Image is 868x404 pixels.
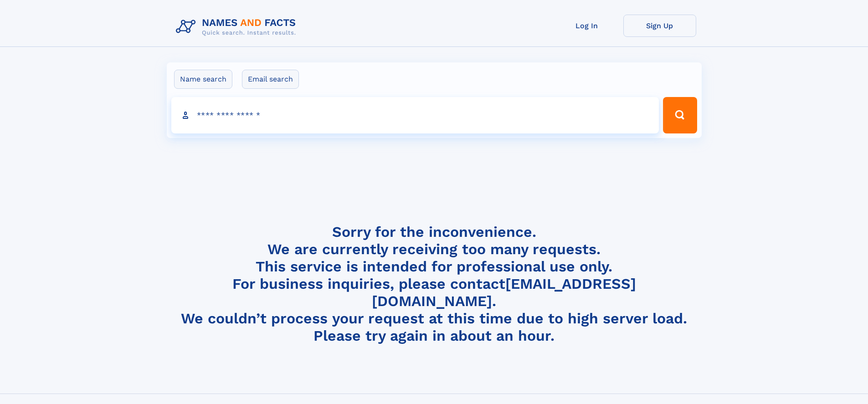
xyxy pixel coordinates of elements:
[372,275,636,310] a: [EMAIL_ADDRESS][DOMAIN_NAME]
[663,97,697,133] button: Search Button
[172,15,303,39] img: Logo Names and Facts
[171,97,659,133] input: search input
[242,70,299,89] label: Email search
[172,223,696,345] h4: Sorry for the inconvenience. We are currently receiving too many requests. This service is intend...
[550,15,623,37] a: Log In
[174,70,232,89] label: Name search
[623,15,696,37] a: Sign Up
